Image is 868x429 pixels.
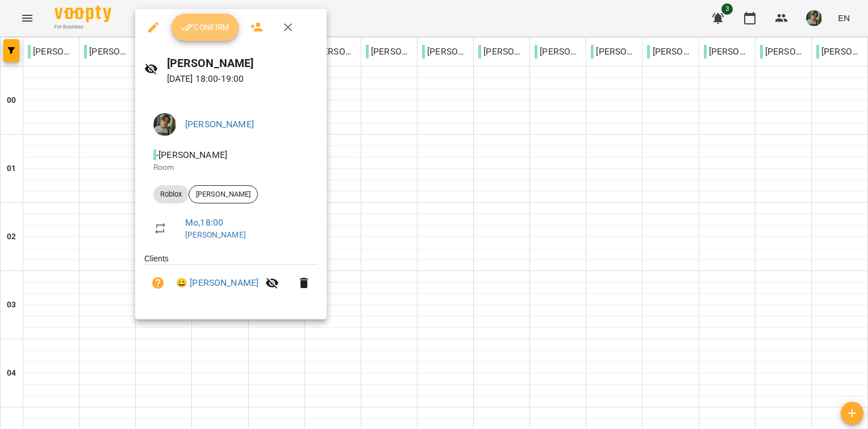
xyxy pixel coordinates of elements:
[153,149,229,160] span: - [PERSON_NAME]
[189,185,258,203] div: [PERSON_NAME]
[181,20,229,34] span: Confirm
[153,189,189,199] span: Roblox
[167,55,318,72] h6: [PERSON_NAME]
[144,253,318,306] ul: Clients
[153,113,176,136] img: d6c74e1006c1d6d819e5041804e48d76.jpg
[176,276,258,290] a: 😀 [PERSON_NAME]
[185,119,254,130] a: [PERSON_NAME]
[185,217,223,228] a: Mo , 18:00
[189,189,257,199] span: [PERSON_NAME]
[153,162,308,173] p: Room
[172,14,239,41] button: Confirm
[167,72,318,86] p: [DATE] 18:00 - 19:00
[185,230,246,239] a: [PERSON_NAME]
[144,269,172,297] button: Unpaid. Bill the attendance?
